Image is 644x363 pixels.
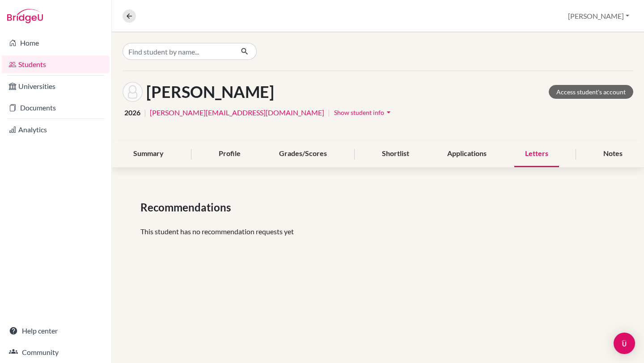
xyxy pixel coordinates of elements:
a: [PERSON_NAME][EMAIL_ADDRESS][DOMAIN_NAME] [150,107,324,118]
div: Summary [123,141,174,167]
input: Find student by name... [123,43,233,60]
span: Show student info [334,109,384,116]
span: | [144,107,146,118]
button: [PERSON_NAME] [564,8,633,25]
a: Documents [2,99,110,117]
p: This student has no recommendation requests yet [140,226,615,237]
div: Grades/Scores [268,141,338,167]
a: Universities [2,77,110,95]
button: Show student infoarrow_drop_down [334,106,394,119]
div: Letters [514,141,559,167]
div: Applications [436,141,497,167]
span: 2026 [124,107,140,118]
a: Community [2,343,110,361]
i: arrow_drop_down [384,108,393,117]
a: Home [2,34,110,52]
a: Analytics [2,121,110,139]
a: Access student's account [549,85,633,99]
div: Shortlist [371,141,420,167]
span: Recommendations [140,199,234,215]
span: | [328,107,330,118]
h1: [PERSON_NAME] [146,82,274,101]
div: Open Intercom Messenger [614,333,635,354]
div: Notes [593,141,633,167]
a: Help center [2,322,110,340]
a: Students [2,55,110,73]
img: Bridge-U [7,9,43,23]
img: Gerardo Calona's avatar [123,82,143,102]
div: Profile [208,141,251,167]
